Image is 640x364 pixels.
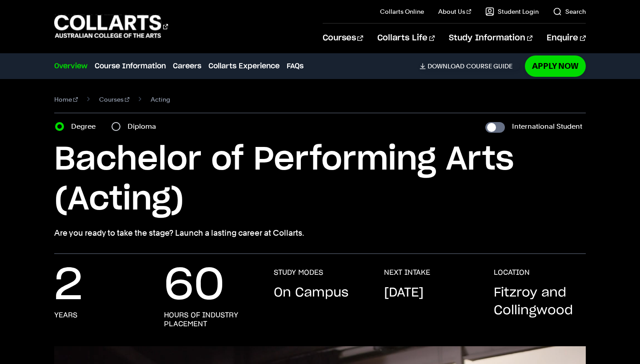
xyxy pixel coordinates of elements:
a: DownloadCourse Guide [420,62,520,70]
label: Degree [71,120,101,133]
a: Courses [323,24,363,53]
a: Student Login [485,7,539,16]
span: Download [428,62,464,70]
a: Overview [54,61,88,71]
p: 60 [164,268,224,304]
a: Collarts Life [377,24,435,53]
a: Collarts Experience [208,61,280,71]
h3: LOCATION [494,268,530,277]
label: International Student [512,120,582,133]
label: Diploma [128,120,161,133]
a: Careers [173,61,201,71]
a: About Us [438,7,471,16]
a: FAQs [287,61,304,71]
a: Course Information [95,61,166,71]
h3: years [54,311,77,320]
div: Go to homepage [54,14,168,39]
h3: STUDY MODES [274,268,323,277]
a: Home [54,93,78,106]
h3: NEXT INTAKE [384,268,430,277]
a: Collarts Online [380,7,424,16]
h3: hours of industry placement [164,311,256,328]
p: Fitzroy and Collingwood [494,284,586,320]
a: Apply Now [525,55,586,76]
span: Acting [151,93,170,106]
p: Are you ready to take the stage? Launch a lasting career at Collarts. [54,227,585,239]
a: Search [553,7,586,16]
p: [DATE] [384,284,424,302]
p: On Campus [274,284,348,302]
p: 2 [54,268,83,304]
h1: Bachelor of Performing Arts (Acting) [54,140,585,220]
a: Enquire [547,24,585,53]
a: Courses [99,93,129,106]
a: Study Information [449,24,532,53]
